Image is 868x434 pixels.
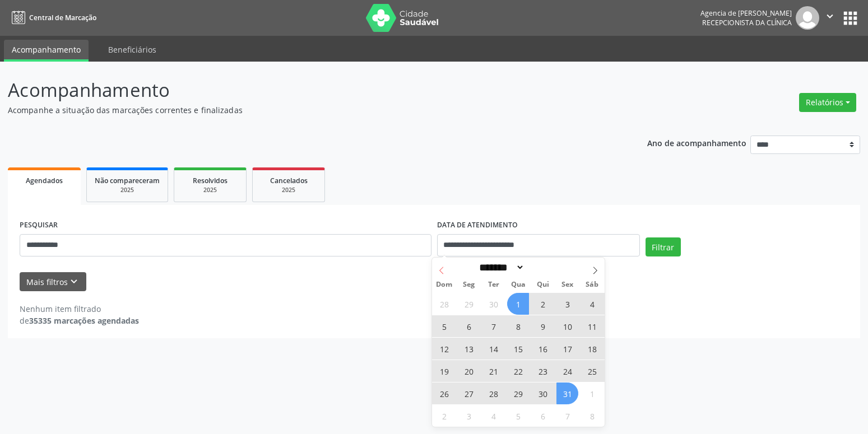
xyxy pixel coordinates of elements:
[20,217,58,234] label: PESQUISAR
[8,104,605,116] p: Acompanhe a situação das marcações correntes e finalizadas
[555,281,580,288] span: Sex
[507,293,529,315] span: Outubro 1, 2025
[532,338,554,360] span: Outubro 16, 2025
[581,382,603,404] span: Novembro 1, 2025
[29,315,139,326] strong: 35335 marcações agendadas
[482,360,504,382] span: Outubro 21, 2025
[507,360,529,382] span: Outubro 22, 2025
[819,6,841,30] button: 
[481,281,506,288] span: Ter
[796,6,819,30] img: img
[700,8,792,18] div: Agencia de [PERSON_NAME]
[95,186,160,194] div: 2025
[482,382,504,404] span: Outubro 28, 2025
[4,40,89,62] a: Acompanhamento
[556,360,578,382] span: Outubro 24, 2025
[432,281,457,288] span: Dom
[8,76,605,104] p: Acompanhamento
[182,186,238,194] div: 2025
[482,338,504,360] span: Outubro 14, 2025
[556,293,578,315] span: Outubro 3, 2025
[26,176,63,185] span: Agendados
[482,293,504,315] span: Setembro 30, 2025
[556,315,578,337] span: Outubro 10, 2025
[29,13,96,22] span: Central de Marcação
[482,405,504,427] span: Novembro 4, 2025
[532,405,554,427] span: Novembro 6, 2025
[457,281,481,288] span: Seg
[458,338,480,360] span: Outubro 13, 2025
[581,360,603,382] span: Outubro 25, 2025
[581,293,603,315] span: Outubro 4, 2025
[581,405,603,427] span: Novembro 8, 2025
[433,360,455,382] span: Outubro 19, 2025
[841,8,860,28] button: apps
[580,281,605,288] span: Sáb
[270,176,308,185] span: Cancelados
[532,315,554,337] span: Outubro 9, 2025
[647,136,746,150] p: Ano de acompanhamento
[824,10,836,22] i: 
[458,382,480,404] span: Outubro 27, 2025
[506,281,531,288] span: Qua
[507,405,529,427] span: Novembro 5, 2025
[433,405,455,427] span: Novembro 2, 2025
[100,40,164,59] a: Beneficiários
[532,360,554,382] span: Outubro 23, 2025
[437,217,518,234] label: DATA DE ATENDIMENTO
[20,303,139,315] div: Nenhum item filtrado
[507,382,529,404] span: Outubro 29, 2025
[20,272,86,292] button: Mais filtroskeyboard_arrow_down
[458,293,480,315] span: Setembro 29, 2025
[507,315,529,337] span: Outubro 8, 2025
[556,382,578,404] span: Outubro 31, 2025
[8,8,96,27] a: Central de Marcação
[646,237,681,256] button: Filtrar
[799,93,856,112] button: Relatórios
[193,176,228,185] span: Resolvidos
[475,262,524,273] select: Month
[433,382,455,404] span: Outubro 26, 2025
[433,338,455,360] span: Outubro 12, 2025
[433,315,455,337] span: Outubro 5, 2025
[68,276,80,288] i: keyboard_arrow_down
[433,293,455,315] span: Setembro 28, 2025
[581,315,603,337] span: Outubro 11, 2025
[556,338,578,360] span: Outubro 17, 2025
[532,293,554,315] span: Outubro 2, 2025
[532,382,554,404] span: Outubro 30, 2025
[507,338,529,360] span: Outubro 15, 2025
[458,405,480,427] span: Novembro 3, 2025
[531,281,555,288] span: Qui
[458,315,480,337] span: Outubro 6, 2025
[556,405,578,427] span: Novembro 7, 2025
[261,186,317,194] div: 2025
[702,18,792,27] span: Recepcionista da clínica
[482,315,504,337] span: Outubro 7, 2025
[581,338,603,360] span: Outubro 18, 2025
[458,360,480,382] span: Outubro 20, 2025
[524,262,561,273] input: Year
[20,315,139,326] div: de
[95,176,160,185] span: Não compareceram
